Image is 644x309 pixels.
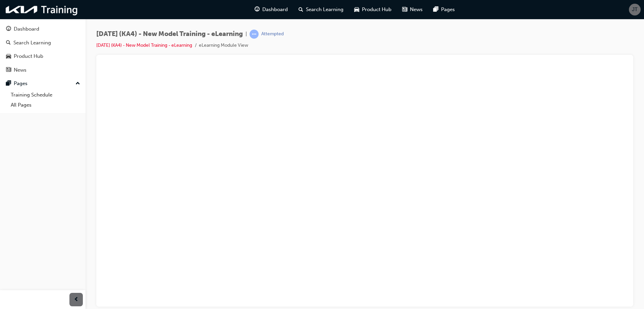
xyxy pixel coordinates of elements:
div: Attempted [261,31,284,37]
span: news-icon [6,67,11,73]
img: kia-training [3,3,80,16]
span: car-icon [6,53,11,60]
span: search-icon [299,5,303,14]
button: DashboardSearch LearningProduct HubNews [3,22,83,77]
div: Product Hub [14,52,43,60]
span: prev-icon [74,296,79,304]
a: guage-iconDashboard [249,3,293,16]
span: JT [632,6,638,13]
span: guage-icon [6,26,11,32]
div: Search Learning [13,39,51,47]
a: pages-iconPages [428,3,460,16]
a: car-iconProduct Hub [349,3,397,16]
span: pages-icon [433,5,438,14]
a: [DATE] (KA4) - New Model Training - eLearning [96,42,192,48]
a: Product Hub [3,50,83,63]
span: pages-icon [6,81,11,87]
span: news-icon [402,5,407,14]
div: Pages [14,80,28,87]
span: guage-icon [255,5,260,14]
li: eLearning Module View [199,42,248,49]
span: learningRecordVerb_ATTEMPT-icon [250,30,259,39]
div: Dashboard [14,25,39,33]
button: JT [629,4,641,15]
button: Pages [3,77,83,90]
div: News [14,66,26,74]
span: search-icon [6,40,11,46]
a: News [3,64,83,76]
span: up-icon [75,79,80,88]
a: All Pages [8,100,83,110]
span: car-icon [354,5,359,14]
span: Pages [441,6,455,13]
span: Search Learning [306,6,343,13]
span: News [410,6,423,13]
span: Product Hub [362,6,391,13]
span: [DATE] (KA4) - New Model Training - eLearning [96,30,243,38]
a: Training Schedule [8,90,83,100]
a: Search Learning [3,37,83,49]
span: Dashboard [262,6,288,13]
a: search-iconSearch Learning [293,3,349,16]
a: Dashboard [3,23,83,35]
a: news-iconNews [397,3,428,16]
span: | [246,30,247,38]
